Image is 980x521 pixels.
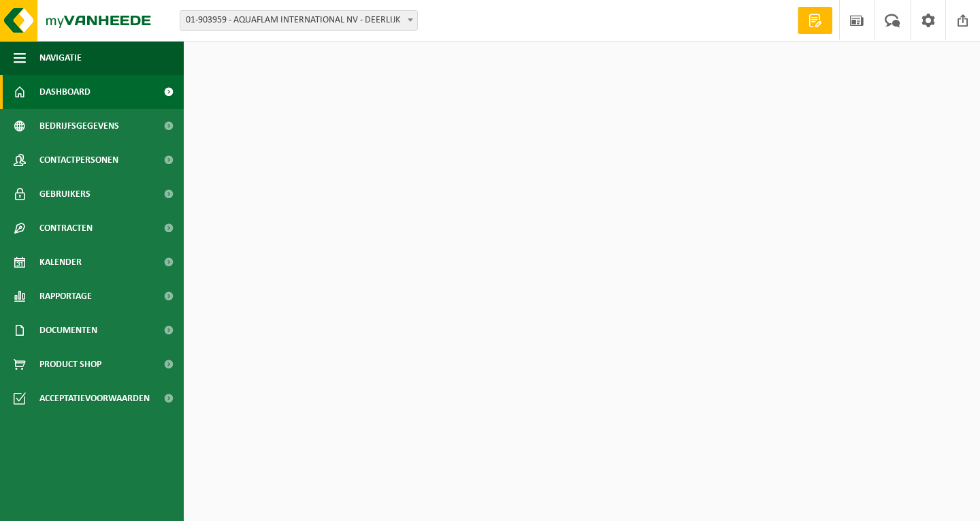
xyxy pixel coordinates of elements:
span: Contracten [39,211,93,245]
span: Kalender [39,245,82,279]
span: Bedrijfsgegevens [39,109,119,143]
span: Documenten [39,313,97,347]
span: Dashboard [39,75,91,109]
span: Gebruikers [39,177,91,211]
span: Navigatie [39,41,82,75]
span: Acceptatievoorwaarden [39,381,150,415]
span: 01-903959 - AQUAFLAM INTERNATIONAL NV - DEERLIJK [180,11,417,30]
span: 01-903959 - AQUAFLAM INTERNATIONAL NV - DEERLIJK [180,10,418,31]
span: Rapportage [39,279,92,313]
span: Product Shop [39,347,101,381]
span: Contactpersonen [39,143,118,177]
